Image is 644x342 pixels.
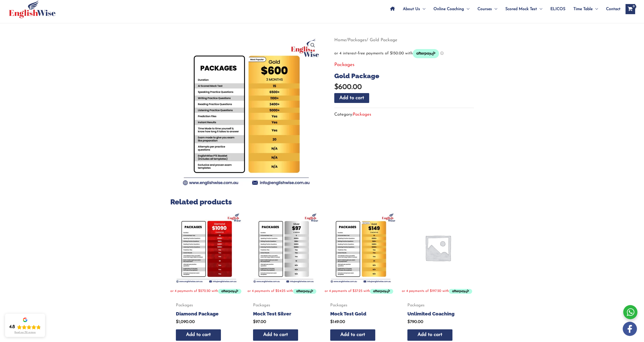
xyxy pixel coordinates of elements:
[253,320,266,324] bdi: 97.00
[176,311,236,317] h2: Diamond Package
[330,311,391,317] h2: Mock Test Gold
[433,0,464,18] span: Online Coaching
[247,212,320,284] img: Mock Test Silver
[602,0,620,18] a: Contact
[325,212,397,284] img: Mock Test Gold
[334,84,362,91] bdi: 600.00
[170,212,242,284] img: Diamond Package
[334,62,355,67] a: Packages
[253,329,298,341] a: Add to cart: “Mock Test Silver”
[253,320,256,324] span: $
[9,324,41,330] div: Rating: 4.8 out of 5
[477,0,492,18] span: Courses
[353,112,371,117] a: Packages
[334,72,474,80] h1: Gold Package
[407,311,468,317] h2: Unlimited Coaching
[407,329,452,341] a: Add to cart: “Unlimited Coaching”
[386,0,620,18] nav: Site Navigation: Main Menu
[407,320,410,324] span: $
[593,0,598,18] span: Menu Toggle
[330,303,391,308] span: Packages
[399,0,429,18] a: About UsMenu Toggle
[626,4,635,14] a: View Shopping Cart, empty
[253,311,314,319] a: Mock Test Silver
[253,303,314,308] span: Packages
[492,0,497,18] span: Menu Toggle
[176,329,221,341] a: Add to cart: “Diamond Package”
[402,212,474,284] img: Placeholder
[176,311,236,319] a: Diamond Package
[170,197,474,207] h2: Related products
[9,324,15,330] div: 4.8
[606,0,620,18] span: Contact
[550,0,565,18] span: ELICOS
[420,0,425,18] span: Menu Toggle
[348,38,366,42] a: Packages
[308,41,317,50] a: View full-screen image gallery
[334,38,346,42] a: Home
[407,320,423,324] bdi: 790.00
[334,84,338,91] span: $
[537,0,542,18] span: Menu Toggle
[176,303,236,308] span: Packages
[334,93,369,103] button: Add to cart
[501,0,546,18] a: Scored Mock TestMenu Toggle
[330,311,391,319] a: Mock Test Gold
[407,303,468,308] span: Packages
[334,36,474,44] nav: Breadcrumb
[330,329,375,341] a: Add to cart: “Mock Test Gold”
[176,320,178,324] span: $
[464,0,469,18] span: Menu Toggle
[334,110,371,119] span: Category:
[176,320,195,324] bdi: 1,090.00
[330,320,345,324] bdi: 149.00
[14,331,36,334] div: Read our 721 reviews
[429,0,473,18] a: Online CoachingMenu Toggle
[473,0,501,18] a: CoursesMenu Toggle
[253,311,314,317] h2: Mock Test Silver
[569,0,602,18] a: Time TableMenu Toggle
[407,311,468,319] a: Unlimited Coaching
[505,0,537,18] span: Scored Mock Test
[546,0,569,18] a: ELICOS
[330,320,333,324] span: $
[403,0,420,18] span: About Us
[623,322,637,336] img: white-facebook.png
[573,0,593,18] span: Time Table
